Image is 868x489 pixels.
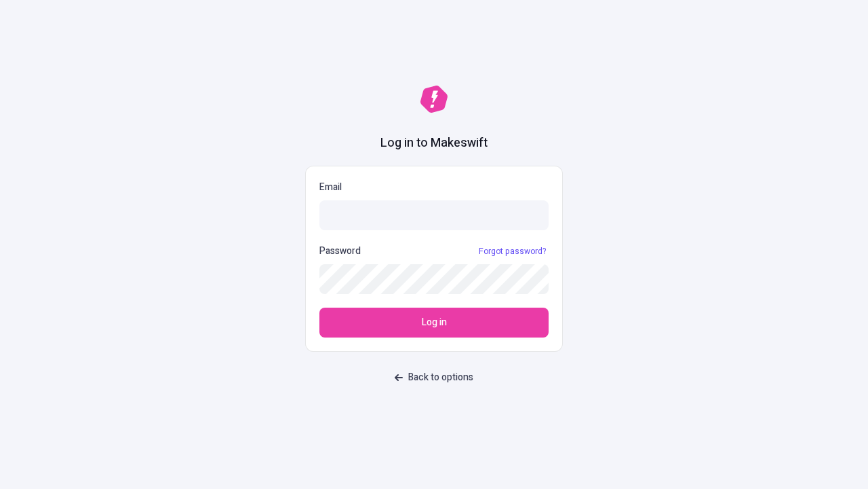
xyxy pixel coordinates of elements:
[422,315,447,330] span: Log in
[476,246,549,257] a: Forgot password?
[319,200,549,230] input: Email
[319,244,361,259] p: Password
[387,365,481,390] button: Back to options
[408,370,473,385] span: Back to options
[380,134,488,152] h1: Log in to Makeswift
[319,180,549,195] p: Email
[319,308,549,338] button: Log in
